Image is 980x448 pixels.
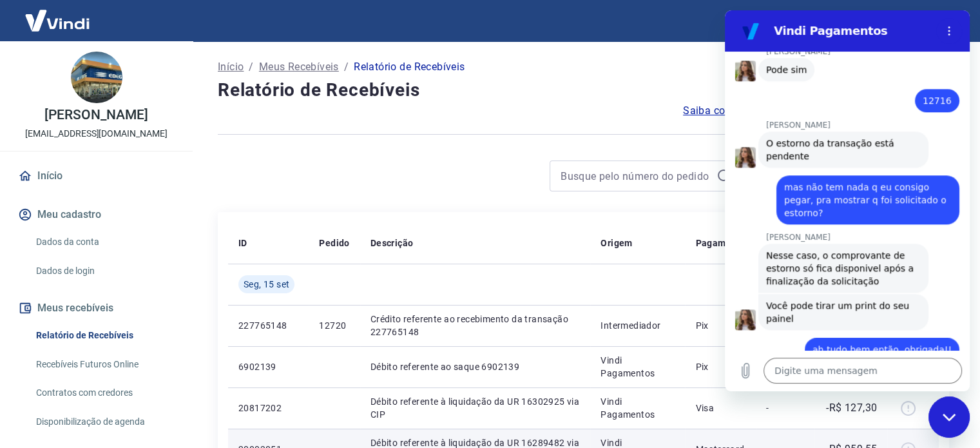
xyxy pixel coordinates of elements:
[218,59,244,75] a: Início
[238,402,298,414] p: 20817202
[370,360,581,373] p: Débito referente ao saque 6902139
[370,313,581,338] p: Crédito referente ao recebimento da transação 227765148
[918,9,965,33] button: Sair
[826,400,877,416] p: -R$ 127,30
[928,396,970,438] iframe: Botão para abrir a janela de mensagens, conversa em andamento
[600,319,675,332] p: Intermediador
[31,229,177,255] a: Dados da conta
[15,1,99,40] img: Vindi
[370,237,414,249] p: Descrição
[25,127,168,141] p: [EMAIL_ADDRESS][DOMAIN_NAME]
[695,319,745,332] p: Pix
[319,319,349,332] p: 12720
[15,294,177,322] button: Meus recebíveis
[695,237,745,249] p: Pagamento
[561,166,711,186] input: Busque pelo número do pedido
[354,59,465,75] p: Relatório de Recebíveis
[15,200,177,229] button: Meu cadastro
[31,322,177,349] a: Relatório de Recebíveis
[218,77,949,103] h4: Relatório de Recebíveis
[31,380,177,406] a: Contratos com credores
[319,237,349,249] p: Pedido
[695,360,745,373] p: Pix
[15,162,177,190] a: Início
[238,319,298,332] p: 227765148
[600,237,632,249] p: Origem
[725,10,970,391] iframe: Janela de mensagens
[344,59,349,75] p: /
[238,360,298,373] p: 6902139
[244,278,289,291] span: Seg, 15 set
[600,395,675,421] p: Vindi Pagamentos
[71,52,122,103] img: 25cb0f7b-aa61-4434-9177-116d2142747f.jpeg
[44,108,148,122] p: [PERSON_NAME]
[31,258,177,284] a: Dados de login
[31,409,177,435] a: Disponibilização de agenda
[238,237,247,249] p: ID
[249,59,253,75] p: /
[683,103,949,119] a: Saiba como funciona a programação dos recebimentos
[259,59,339,75] a: Meus Recebíveis
[370,395,581,421] p: Débito referente à liquidação da UR 16302925 via CIP
[766,402,804,414] p: -
[695,402,745,414] p: Visa
[31,351,177,378] a: Recebíveis Futuros Online
[600,354,675,380] p: Vindi Pagamentos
